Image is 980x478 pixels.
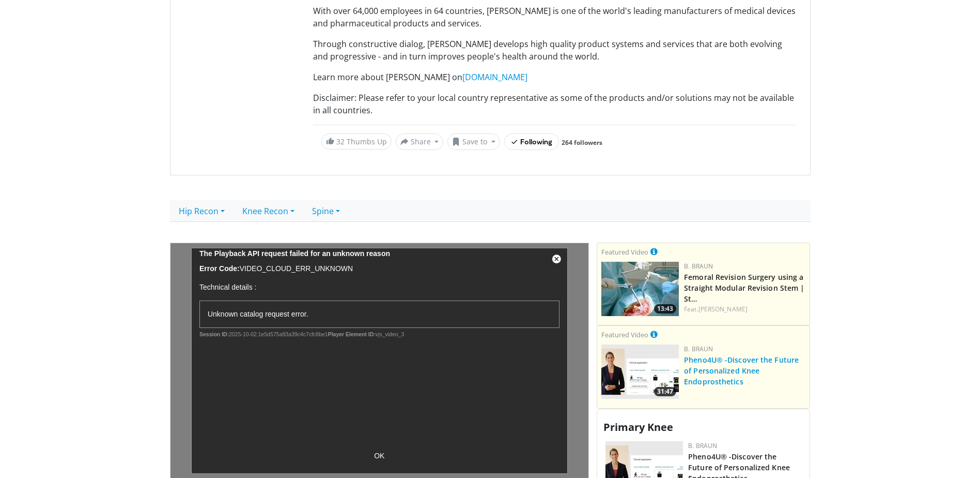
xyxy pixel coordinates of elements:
span: 13:43 [654,304,676,313]
img: 4275ad52-8fa6-4779-9598-00e5d5b95857.150x105_q85_crop-smart_upscale.jpg [601,262,679,316]
a: Spine [303,200,349,222]
a: 264 followers [562,138,602,147]
img: 2c749dd2-eaed-4ec0-9464-a41d4cc96b76.150x105_q85_crop-smart_upscale.jpg [601,345,679,399]
a: B. Braun [688,441,717,450]
div: Feat. [684,305,805,314]
small: Featured Video [601,247,648,257]
a: 13:43 [601,262,679,316]
p: Disclaimer: Please refer to your local country representative as some of the products and/or solu... [313,92,796,116]
a: 32 Thumbs Up [321,133,392,150]
a: [DOMAIN_NAME] [462,71,527,83]
small: Featured Video [601,330,648,339]
a: B. Braun [684,262,713,271]
a: [PERSON_NAME] [698,305,748,313]
a: B. Braun [684,345,713,353]
button: Save to [447,133,500,150]
a: Knee Recon [234,200,303,222]
span: Primary Knee [603,420,673,434]
a: Pheno4U® -Discover the Future of Personalized Knee Endoprosthetics [684,355,799,386]
button: Following [504,133,559,150]
p: Through constructive dialog, [PERSON_NAME] develops high quality product systems and services tha... [313,38,796,63]
a: Femoral Revision Surgery using a Straight Modular Revision Stem | St… [684,272,804,304]
a: Hip Recon [170,200,234,222]
span: 31:47 [654,387,676,396]
p: Learn more about [PERSON_NAME] on [313,71,796,83]
span: 32 [336,137,345,146]
button: Share [396,133,444,150]
p: With over 64,000 employees in 64 countries, [PERSON_NAME] is one of the world's leading manufactu... [313,5,796,29]
a: 31:47 [601,345,679,399]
